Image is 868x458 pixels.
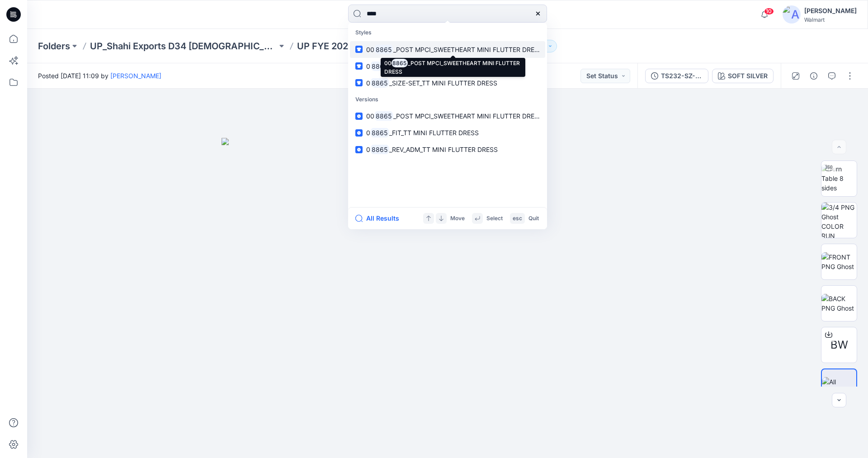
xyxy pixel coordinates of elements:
[90,40,277,52] a: UP_Shahi Exports D34 [DEMOGRAPHIC_DATA] Tops
[350,41,545,58] a: 008865_POST MPCI_SWEETHEART MINI FLUTTER DRESS
[366,62,370,70] span: 0
[297,40,484,52] a: UP FYE 2027 S2 D34 [DEMOGRAPHIC_DATA] Woven Tops
[393,112,542,120] span: _POST MPCI_SWEETHEART MINI FLUTTER DRESS
[661,71,703,81] div: TS232-SZ-1X-([DATE])
[370,144,389,155] mark: 8865
[38,40,70,52] a: Folders
[513,214,522,223] p: esc
[450,214,465,223] p: Move
[804,5,857,16] div: [PERSON_NAME]
[350,75,545,91] a: 08865_SIZE-SET_TT MINI FLUTTER DRESS
[821,294,857,313] img: BACK PNG Ghost
[821,164,857,193] img: Turn Table 8 sides
[366,112,374,120] span: 00
[528,214,539,223] p: Quit
[370,78,389,88] mark: 8865
[389,62,498,70] span: _REV_ADM_TT MINI FLUTTER DRESS
[830,337,848,353] span: BW
[389,79,497,87] span: _SIZE-SET_TT MINI FLUTTER DRESS
[350,124,545,141] a: 08865_FIT_TT MINI FLUTTER DRESS
[389,129,479,137] span: _FIT_TT MINI FLUTTER DRESS
[486,214,503,223] p: Select
[764,8,774,15] span: 10
[366,46,374,53] span: 00
[728,71,768,81] div: SOFT SILVER
[366,129,370,137] span: 0
[393,46,542,53] span: _POST MPCI_SWEETHEART MINI FLUTTER DRESS
[355,213,405,224] button: All Results
[350,58,545,75] a: 08865_REV_ADM_TT MINI FLUTTER DRESS
[366,146,370,153] span: 0
[807,69,821,83] button: Details
[110,72,161,80] a: [PERSON_NAME]
[804,16,857,23] div: Walmart
[822,377,856,396] img: All colorways
[366,79,370,87] span: 0
[374,44,393,55] mark: 8865
[370,61,389,71] mark: 8865
[645,69,708,83] button: TS232-SZ-1X-([DATE])
[821,203,857,238] img: 3/4 PNG Ghost COLOR RUN
[350,24,545,41] p: Styles
[350,108,545,124] a: 008865_POST MPCI_SWEETHEART MINI FLUTTER DRESS
[370,127,389,138] mark: 8865
[350,91,545,108] p: Versions
[783,5,801,24] img: avatar
[712,69,774,83] button: SOFT SILVER
[38,71,161,80] span: Posted [DATE] 11:09 by
[350,141,545,158] a: 08865_REV_ADM_TT MINI FLUTTER DRESS
[821,252,857,271] img: FRONT PNG Ghost
[389,146,498,153] span: _REV_ADM_TT MINI FLUTTER DRESS
[374,111,393,121] mark: 8865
